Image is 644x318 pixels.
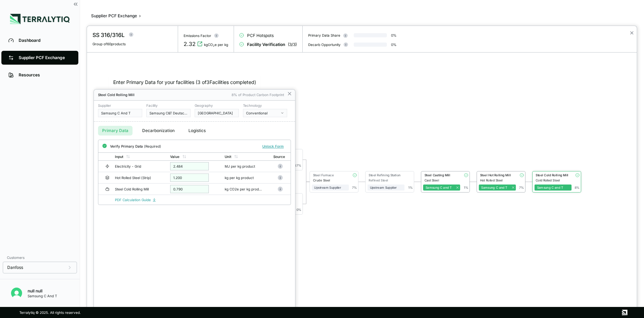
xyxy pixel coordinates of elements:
div: kg CO2e per kg product [225,187,263,191]
button: [GEOGRAPHIC_DATA] [195,109,239,117]
div: Facility [146,103,191,107]
div: Hot Rolled Steel (Strip) [115,176,159,180]
div: Verify Primary Data [110,144,161,148]
button: Decarbonization [138,126,179,135]
div: Steel Cold Rolling Mill [98,93,228,97]
button: Logistics [184,126,210,135]
div: Input [115,155,123,159]
div: Conventional [246,111,279,115]
span: (Required) [144,144,161,148]
div: 8% of Product Carbon Footprint [232,93,284,97]
div: Geography [195,103,239,107]
div: Value [170,155,179,159]
div: Steel Cold Rolling Mill [115,187,159,191]
div: 2.484 [170,162,209,170]
div: Samsung C&T Deutschland GmbH - [GEOGRAPHIC_DATA] [149,111,187,115]
button: Samsung C&T Deutschland GmbH - [GEOGRAPHIC_DATA] [146,109,191,117]
div: Unit [225,155,231,159]
div: [GEOGRAPHIC_DATA] [198,111,236,115]
div: kg per kg product [225,176,263,180]
button: Unlock Form [260,143,286,150]
div: 1.200 [170,174,209,182]
div: 0.790 [170,185,209,193]
div: RFI tabs [94,122,295,140]
div: Source [273,155,285,159]
button: Samsung C And T [98,109,142,117]
div: Samsung C And T [101,111,139,115]
div: Supplier [98,103,142,107]
div: Electricity - Grid [115,164,159,168]
div: Technology [243,103,287,107]
button: Conventional [243,109,287,117]
a: PDF Calculation Guide [115,198,156,202]
button: Primary Data [98,126,133,135]
div: MJ per kg product [225,164,263,168]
